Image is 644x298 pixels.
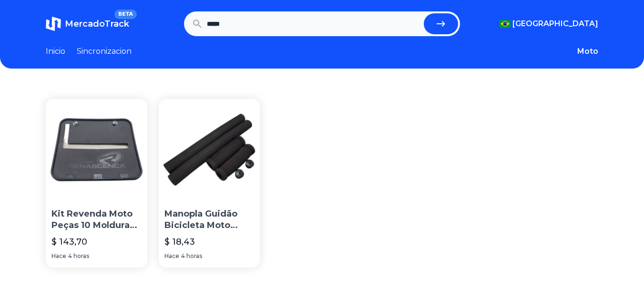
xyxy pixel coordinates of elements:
[512,18,598,30] span: [GEOGRAPHIC_DATA]
[46,99,147,268] a: Kit Revenda Moto Peças 10 Molduras De Placa Mercosul Nova NfKit Revenda Moto Peças 10 Molduras De...
[159,99,260,200] img: Manopla Guidão Bicicleta Moto Beach Espuma Jogo 4 Peças Bike
[577,46,598,57] button: Moto
[164,208,255,232] p: Manopla Guidão Bicicleta Moto Beach Espuma Jogo 4 Peças Bike
[46,99,147,200] img: Kit Revenda Moto Peças 10 Molduras De Placa Mercosul Nova Nf
[77,46,132,57] a: Sincronizacion
[46,46,65,57] a: Inicio
[500,18,598,30] button: [GEOGRAPHIC_DATA]
[159,99,260,268] a: Manopla Guidão Bicicleta Moto Beach Espuma Jogo 4 Peças BikeManopla Guidão Bicicleta Moto Beach E...
[181,252,202,260] span: 4 horas
[68,252,89,260] span: 4 horas
[164,252,179,260] span: Hace
[46,16,61,31] img: MercadoTrack
[46,16,129,31] a: MercadoTrackBETA
[114,10,137,19] span: BETA
[500,20,511,28] img: Brasil
[51,235,87,248] p: $ 143,70
[65,19,129,29] span: MercadoTrack
[51,208,142,232] p: Kit Revenda Moto Peças 10 Molduras De Placa Mercosul Nova Nf
[164,235,195,248] p: $ 18,43
[51,252,66,260] span: Hace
